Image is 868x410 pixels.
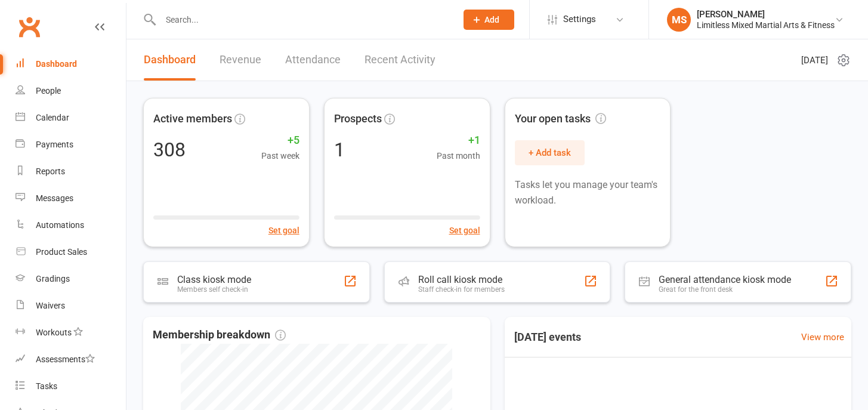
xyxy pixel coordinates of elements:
a: Workouts [16,319,126,346]
a: Product Sales [16,239,126,266]
div: Waivers [36,301,65,310]
div: Workouts [36,328,72,337]
a: People [16,78,126,104]
a: Payments [16,131,126,158]
span: Prospects [334,110,382,128]
a: Gradings [16,266,126,292]
div: Messages [36,193,73,203]
a: Assessments [16,346,126,373]
a: Waivers [16,292,126,319]
a: Recent Activity [365,39,435,81]
button: Set goal [268,224,299,237]
a: Clubworx [14,12,44,42]
div: Staff check-in for members [418,285,505,294]
div: Calendar [36,113,69,122]
a: View more [801,330,844,344]
span: [DATE] [801,53,828,67]
a: Reports [16,158,126,185]
button: Add [464,10,514,30]
h3: [DATE] events [505,326,591,348]
span: Past week [261,149,299,162]
input: Search... [157,11,448,28]
span: +1 [437,132,480,149]
div: Tasks [36,381,57,391]
a: Revenue [220,39,261,81]
div: People [36,86,61,95]
div: Roll call kiosk mode [418,274,505,285]
div: General attendance kiosk mode [659,274,791,285]
a: Messages [16,185,126,212]
span: Your open tasks [515,110,606,128]
a: Dashboard [16,51,126,78]
div: 308 [153,140,186,159]
span: Membership breakdown [153,326,286,344]
div: Product Sales [36,247,87,257]
div: Gradings [36,274,70,283]
div: Class kiosk mode [177,274,251,285]
div: Reports [36,167,65,176]
a: Dashboard [144,39,196,81]
a: Calendar [16,104,126,131]
div: Great for the front desk [659,285,791,294]
div: Dashboard [36,59,77,69]
div: Limitless Mixed Martial Arts & Fitness [697,20,835,30]
span: Active members [153,110,232,128]
span: Past month [437,149,480,162]
div: Automations [36,220,84,230]
div: Payments [36,140,73,149]
div: Assessments [36,354,95,364]
div: MS [667,8,691,32]
button: + Add task [515,140,585,165]
div: [PERSON_NAME] [697,9,835,20]
span: +5 [261,132,299,149]
a: Tasks [16,373,126,400]
button: Set goal [449,224,480,237]
span: Add [484,15,499,24]
div: Members self check-in [177,285,251,294]
span: Settings [563,6,596,33]
div: 1 [334,140,345,159]
a: Automations [16,212,126,239]
p: Tasks let you manage your team's workload. [515,177,661,208]
a: Attendance [285,39,341,81]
